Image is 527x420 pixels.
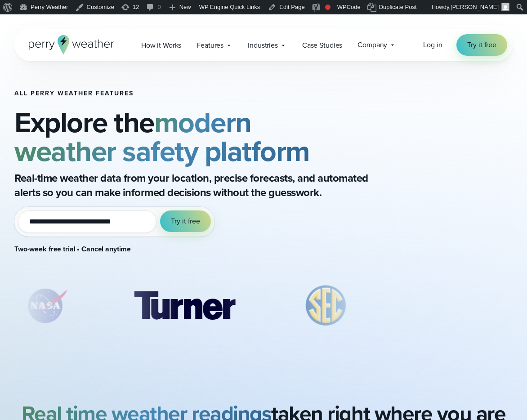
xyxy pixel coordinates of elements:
[248,40,278,51] span: Industries
[121,283,248,328] img: Turner-Construction_1.svg
[14,244,131,254] strong: Two-week free trial • Cancel anytime
[291,283,361,328] div: 3 of 8
[14,90,384,97] h1: All Perry Weather Features
[134,36,189,54] a: How it Works
[14,283,384,333] div: slideshow
[121,283,248,328] div: 2 of 8
[357,40,387,50] span: Company
[302,40,342,51] span: Case Studies
[295,36,350,54] a: Case Studies
[423,40,442,50] span: Log in
[14,101,310,172] strong: modern weather safety platform
[467,40,496,50] span: Try it free
[141,40,181,51] span: How it Works
[160,210,211,232] button: Try it free
[451,4,499,10] span: [PERSON_NAME]
[14,171,374,200] p: Real-time weather data from your location, precise forecasts, and automated alerts so you can mak...
[423,40,442,50] a: Log in
[14,283,77,328] img: NASA.svg
[14,108,384,165] h2: Explore the
[456,34,507,56] a: Try it free
[291,283,361,328] img: %E2%9C%85-SEC.svg
[325,4,330,10] div: Needs improvement
[171,216,200,227] span: Try it free
[197,40,223,51] span: Features
[14,283,77,328] div: 1 of 8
